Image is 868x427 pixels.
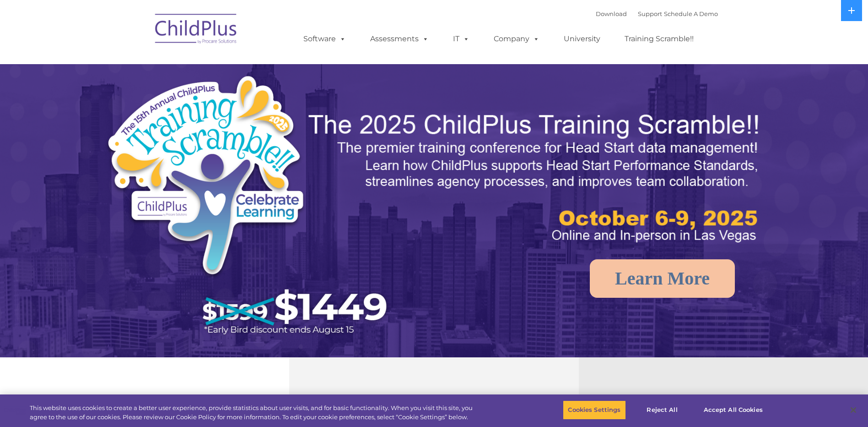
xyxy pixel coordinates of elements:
[361,30,438,48] a: Assessments
[444,30,479,48] a: IT
[699,400,768,420] button: Accept All Cookies
[30,404,477,422] div: This website uses cookies to create a better user experience, provide statistics about user visit...
[596,10,718,17] font: |
[590,259,735,298] a: Learn More
[615,30,703,48] a: Training Scramble!!
[485,30,549,48] a: Company
[843,400,863,420] button: Close
[151,7,242,53] img: ChildPlus by Procare Solutions
[127,98,166,105] span: Phone number
[294,30,355,48] a: Software
[555,30,609,48] a: University
[638,10,662,17] a: Support
[596,10,627,17] a: Download
[664,10,718,17] a: Schedule A Demo
[634,400,691,420] button: Reject All
[127,60,155,67] span: Last name
[563,400,625,420] button: Cookies Settings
